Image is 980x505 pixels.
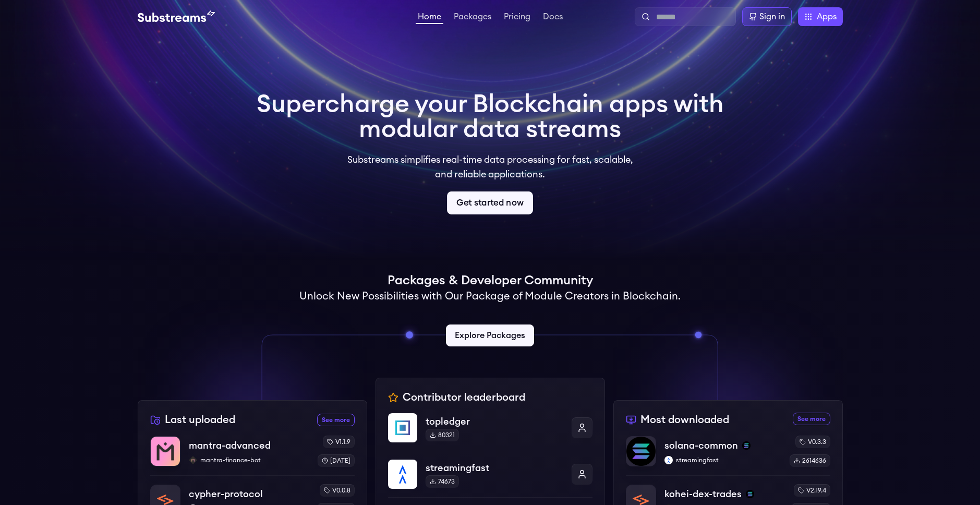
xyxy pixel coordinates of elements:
[426,414,563,429] p: topledger
[790,454,830,467] div: 2614636
[388,460,417,489] img: streamingfast
[426,461,563,475] p: streamingfast
[759,10,785,23] div: Sign in
[388,451,592,497] a: streamingfaststreamingfast74673
[189,456,197,464] img: mantra-finance-bot
[189,456,309,464] p: mantra-finance-bot
[323,436,355,448] div: v1.1.9
[446,324,534,346] a: Explore Packages
[742,441,751,450] img: solana
[189,487,263,501] p: cypher-protocol
[626,437,656,466] img: solana-common
[626,436,830,475] a: solana-commonsolana-commonsolanastreamingfaststreamingfastv0.3.32614636
[817,10,837,23] span: Apps
[742,7,792,26] a: Sign in
[150,436,355,475] a: mantra-advancedmantra-advancedmantra-finance-botmantra-finance-botv1.1.9[DATE]
[388,413,417,442] img: topledger
[664,487,742,501] p: kohei-dex-trades
[664,456,673,464] img: streamingfast
[317,414,355,426] a: See more recently uploaded packages
[746,490,754,498] img: solana
[299,289,681,304] h2: Unlock New Possibilities with Our Package of Module Creators in Blockchain.
[447,191,533,214] a: Get started now
[151,437,180,466] img: mantra-advanced
[426,475,459,488] div: 74673
[340,152,640,182] p: Substreams simplifies real-time data processing for fast, scalable, and reliable applications.
[426,429,459,441] div: 80321
[318,454,355,467] div: [DATE]
[320,484,355,497] div: v0.0.8
[257,92,724,142] h1: Supercharge your Blockchain apps with modular data streams
[189,438,271,453] p: mantra-advanced
[793,413,830,425] a: See more most downloaded packages
[502,13,533,23] a: Pricing
[388,413,592,451] a: topledgertopledger80321
[388,272,593,289] h1: Packages & Developer Community
[416,13,443,24] a: Home
[795,436,830,448] div: v0.3.3
[664,456,781,464] p: streamingfast
[794,484,830,497] div: v2.19.4
[138,10,215,23] img: Substream's logo
[541,13,565,23] a: Docs
[664,438,738,453] p: solana-common
[452,13,493,23] a: Packages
